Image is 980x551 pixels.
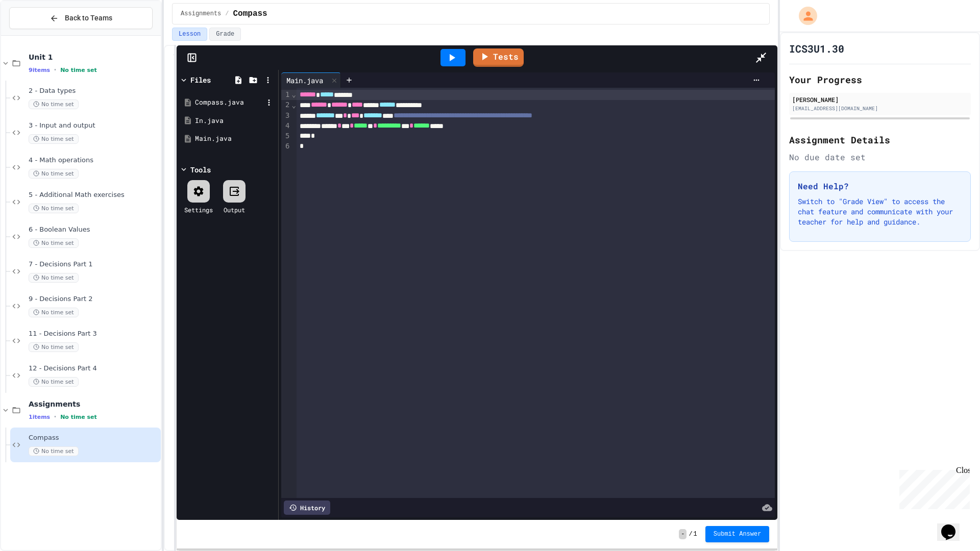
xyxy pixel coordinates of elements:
span: 5 - Additional Math exercises [29,191,159,199]
span: No time set [60,67,97,73]
div: My Account [788,4,820,28]
span: • [54,66,56,74]
button: Lesson [172,28,207,41]
div: Main.java [281,72,341,88]
span: Fold line [291,101,297,109]
span: No time set [29,238,79,248]
h3: Need Help? [798,180,962,192]
span: 11 - Decisions Part 3 [29,330,159,338]
span: 9 - Decisions Part 2 [29,295,159,304]
div: 1 [281,90,291,100]
span: No time set [29,99,79,109]
span: Back to Teams [65,13,112,23]
div: Settings [184,205,213,214]
span: Compass [29,434,159,442]
div: In.java [195,116,275,126]
span: Compass [233,8,267,20]
div: Main.java [195,134,275,144]
h1: ICS3U1.30 [789,41,844,56]
span: 9 items [29,67,50,73]
h2: Your Progress [789,72,971,87]
button: Submit Answer [705,526,770,542]
div: Output [224,205,245,214]
span: 2 - Data types [29,87,159,95]
span: 6 - Boolean Values [29,226,159,234]
h2: Assignment Details [789,133,971,147]
p: Switch to "Grade View" to access the chat feature and communicate with your teacher for help and ... [798,196,962,227]
span: / [225,10,229,18]
span: 3 - Input and output [29,121,159,130]
div: Chat with us now!Close [4,4,70,65]
span: Submit Answer [714,530,762,538]
div: 6 [281,141,291,152]
span: No time set [29,134,79,144]
div: [EMAIL_ADDRESS][DOMAIN_NAME] [792,105,968,112]
button: Grade [209,28,241,41]
div: [PERSON_NAME] [792,95,968,104]
iframe: chat widget [937,510,970,541]
span: Fold line [291,90,297,98]
span: No time set [29,377,79,387]
span: 1 [694,530,697,538]
div: 2 [281,100,291,110]
span: / [689,530,692,538]
span: Assignments [29,399,159,409]
div: Tools [190,164,211,175]
span: - [679,529,687,539]
div: 3 [281,111,291,121]
span: No time set [29,308,79,317]
span: 12 - Decisions Part 4 [29,364,159,373]
span: 7 - Decisions Part 1 [29,260,159,269]
div: Files [190,74,211,85]
div: No due date set [789,151,971,163]
div: Main.java [281,75,328,86]
span: • [54,413,56,421]
span: Unit 1 [29,53,159,62]
span: No time set [29,446,79,456]
div: 4 [281,121,291,131]
div: 5 [281,131,291,141]
div: Compass.java [195,97,263,108]
span: No time set [29,204,79,213]
span: No time set [29,342,79,352]
span: No time set [29,169,79,179]
span: No time set [60,414,97,420]
span: Assignments [181,10,221,18]
span: No time set [29,273,79,283]
span: 4 - Math operations [29,156,159,165]
iframe: chat widget [895,466,970,509]
a: Tests [473,48,524,67]
button: Back to Teams [9,7,153,29]
div: History [284,500,330,515]
span: 1 items [29,414,50,420]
